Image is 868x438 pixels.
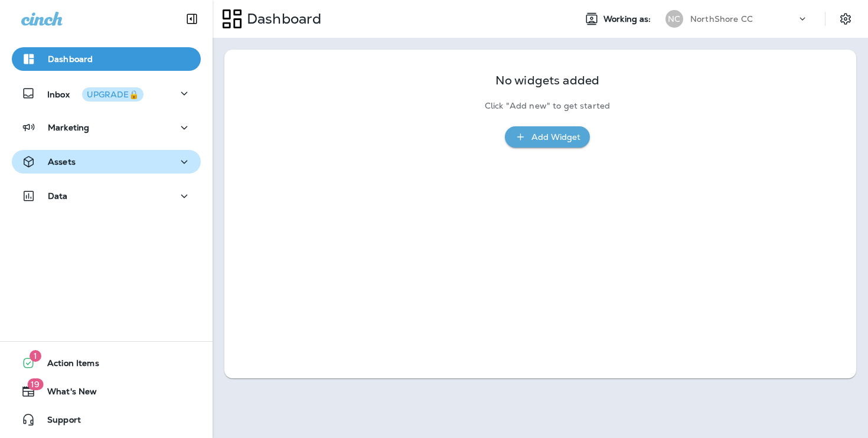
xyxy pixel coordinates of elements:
[690,14,753,24] p: NorthShore CC
[48,123,89,132] p: Marketing
[35,415,81,429] span: Support
[12,47,201,71] button: Dashboard
[35,358,99,372] span: Action Items
[12,81,201,105] button: InboxUPGRADE🔒
[35,387,97,401] span: What's New
[12,116,201,139] button: Marketing
[531,130,580,145] div: Add Widget
[27,378,43,390] span: 19
[48,191,68,201] p: Data
[505,126,590,148] button: Add Widget
[47,87,143,100] p: Inbox
[12,351,201,375] button: 1Action Items
[495,76,599,86] p: No widgets added
[48,157,76,166] p: Assets
[87,90,139,99] div: UPGRADE🔒
[12,408,201,432] button: Support
[30,350,41,362] span: 1
[835,8,856,30] button: Settings
[12,150,201,174] button: Assets
[12,184,201,208] button: Data
[12,380,201,403] button: 19What's New
[603,14,654,24] span: Working as:
[175,7,208,31] button: Collapse Sidebar
[665,10,683,28] div: NC
[485,101,610,111] p: Click "Add new" to get started
[48,54,93,64] p: Dashboard
[82,87,143,102] button: UPGRADE🔒
[242,10,321,28] p: Dashboard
